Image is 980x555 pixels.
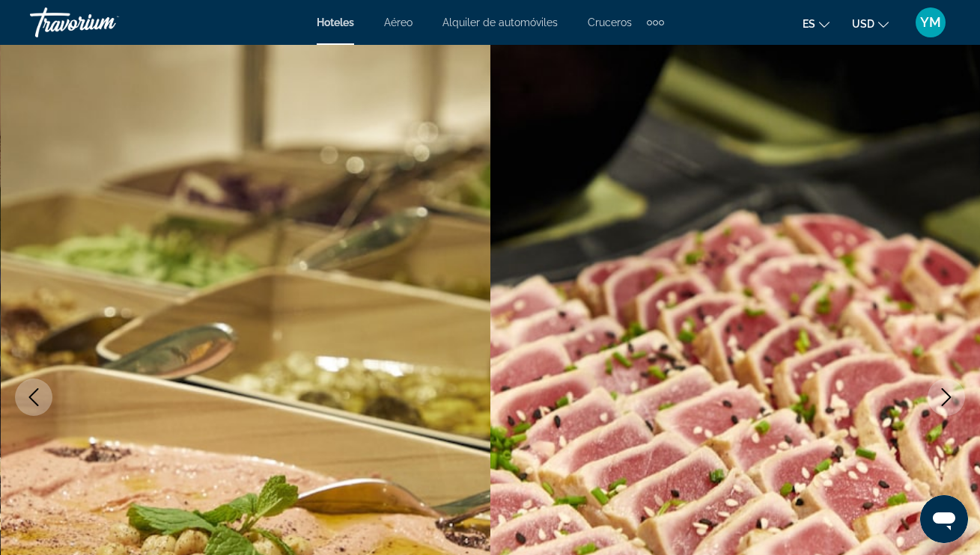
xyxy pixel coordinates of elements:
[317,16,354,28] a: Hoteles
[588,16,632,28] a: Cruceros
[803,13,830,34] button: Change language
[384,16,413,28] a: Aéreo
[803,18,815,30] span: es
[920,495,968,543] iframe: Botón para iniciar la ventana de mensajería
[852,18,874,30] span: USD
[852,13,889,34] button: Change currency
[920,15,941,30] span: YM
[30,3,180,42] a: Travorium
[647,10,664,34] button: Extra navigation items
[911,7,950,38] button: User Menu
[442,16,558,28] a: Alquiler de automóviles
[15,378,52,416] button: Previous image
[928,378,965,416] button: Next image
